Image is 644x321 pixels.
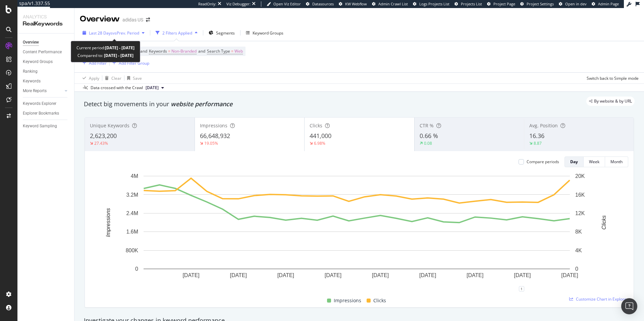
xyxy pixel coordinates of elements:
[23,39,39,46] div: Overview
[105,45,135,51] b: [DATE] - [DATE]
[314,140,325,146] div: 6.98%
[126,210,138,216] text: 2.4M
[529,122,558,129] span: Avg. Position
[529,132,544,140] span: 16.36
[103,53,133,58] b: [DATE] - [DATE]
[487,1,515,7] a: Project Page
[23,68,69,75] a: Ranking
[493,1,515,6] span: Project Page
[23,110,69,117] a: Explorer Bookmarks
[520,1,554,7] a: Project Settings
[243,27,286,38] button: Keyword Groups
[461,1,482,6] span: Projects List
[113,30,139,36] span: vs Prev. Period
[575,248,582,253] text: 4K
[372,1,408,7] a: Admin Crawl List
[171,47,197,56] span: Non-Branded
[420,122,434,129] span: CTR %
[207,48,230,54] span: Search Type
[126,229,138,235] text: 1.6M
[420,132,438,140] span: 0.66 %
[102,73,121,83] button: Clear
[91,85,143,91] div: Data crossed with the Crawl
[575,192,585,197] text: 16K
[23,49,69,56] a: Content Performance
[312,1,334,6] span: Datasources
[419,272,436,278] text: [DATE]
[216,30,235,36] span: Segments
[23,68,38,75] div: Ranking
[334,297,361,305] span: Impressions
[273,1,301,6] span: Open Viz Editor
[575,266,578,272] text: 0
[277,272,294,278] text: [DATE]
[325,272,341,278] text: [DATE]
[413,1,449,7] a: Logs Projects List
[23,123,57,130] div: Keyword Sampling
[23,100,56,107] div: Keywords Explorer
[133,75,142,81] div: Save
[168,48,170,54] span: =
[135,266,138,272] text: 0
[592,1,619,7] a: Admin Page
[306,1,334,7] a: Datasources
[565,1,587,6] span: Open in dev
[90,132,117,140] span: 2,623,200
[527,159,559,165] div: Compare periods
[226,1,251,7] div: Viz Debugger:
[126,248,139,253] text: 800K
[90,173,623,289] svg: A chart.
[310,122,322,129] span: Clicks
[153,27,200,38] button: 2 Filters Applied
[23,13,69,20] div: Analytics
[561,272,578,278] text: [DATE]
[231,48,233,54] span: =
[23,58,53,65] div: Keyword Groups
[200,132,230,140] span: 66,648,932
[198,48,205,54] span: and
[230,272,247,278] text: [DATE]
[23,87,63,94] a: More Reports
[519,286,524,292] div: 1
[527,1,554,6] span: Project Settings
[534,140,542,146] div: 8.87
[146,17,150,22] div: arrow-right-arrow-left
[584,156,605,167] button: Week
[89,60,107,66] div: Add Filter
[126,192,138,197] text: 3.2M
[586,97,635,106] div: legacy label
[576,296,628,302] span: Customize Chart in Explorer
[23,58,69,65] a: Keyword Groups
[454,1,482,7] a: Projects List
[122,16,143,23] div: adidas US
[610,159,623,165] div: Month
[89,75,99,81] div: Apply
[206,27,237,38] button: Segments
[569,296,628,302] a: Customize Chart in Explorer
[372,272,389,278] text: [DATE]
[424,140,432,146] div: 0.08
[339,1,367,7] a: KW Webflow
[601,215,607,230] text: Clicks
[200,122,227,129] span: Impressions
[23,110,59,117] div: Explorer Bookmarks
[575,210,585,216] text: 12K
[90,122,129,129] span: Unique Keywords
[589,159,599,165] div: Week
[514,272,531,278] text: [DATE]
[162,30,192,36] div: 2 Filters Applied
[111,75,121,81] div: Clear
[310,132,331,140] span: 441,000
[143,84,167,92] button: [DATE]
[587,75,639,81] div: Switch back to Simple mode
[373,297,386,305] span: Clicks
[253,30,283,36] div: Keyword Groups
[23,87,47,94] div: More Reports
[570,159,578,165] div: Day
[80,59,107,67] button: Add Filter
[76,44,135,52] div: Current period:
[105,208,111,237] text: Impressions
[110,59,149,67] button: Add Filter Group
[94,140,108,146] div: 27.43%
